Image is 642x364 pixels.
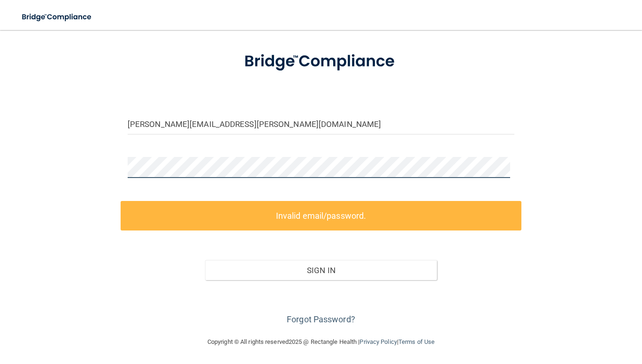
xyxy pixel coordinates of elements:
div: Copyright © All rights reserved 2025 @ Rectangle Health | | [150,327,492,357]
input: Email [128,113,514,134]
button: Sign In [205,260,437,281]
a: Forgot Password? [287,314,355,324]
img: bridge_compliance_login_screen.278c3ca4.svg [14,7,100,27]
img: bridge_compliance_login_screen.278c3ca4.svg [228,41,414,82]
a: Terms of Use [398,338,435,345]
a: Privacy Policy [359,338,397,345]
label: Invalid email/password. [121,201,521,230]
